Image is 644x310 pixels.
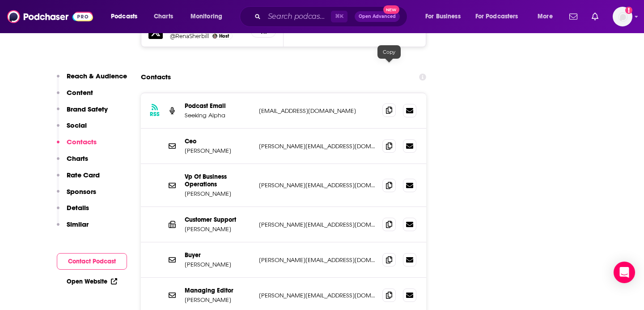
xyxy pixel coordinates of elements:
[185,251,252,259] p: Buyer
[355,11,400,22] button: Open AdvancedNew
[185,173,252,188] p: Vp Of Business Operations
[185,147,252,155] p: [PERSON_NAME]
[425,10,461,23] span: For Business
[331,11,347,22] span: ⌘ K
[67,187,96,196] p: Sponsors
[57,88,93,105] button: Content
[67,154,88,163] p: Charts
[185,190,252,198] p: [PERSON_NAME]
[7,8,93,25] img: Podchaser - Follow, Share and Rate Podcasts
[185,112,252,119] p: Seeking Alpha
[57,203,89,220] button: Details
[613,7,632,26] button: Show profile menu
[259,107,375,115] p: [EMAIL_ADDRESS][DOMAIN_NAME]
[219,33,229,39] span: Host
[67,105,108,113] p: Brand Safety
[588,9,602,24] a: Show notifications dropdown
[248,6,416,27] div: Search podcasts, credits, & more...
[259,181,375,189] p: [PERSON_NAME][EMAIL_ADDRESS][DOMAIN_NAME]
[613,7,632,26] span: Logged in as sashagoldin
[57,72,127,88] button: Reach & Audience
[67,138,97,146] p: Contacts
[67,220,89,228] p: Similar
[57,154,88,171] button: Charts
[259,256,375,264] p: [PERSON_NAME][EMAIL_ADDRESS][DOMAIN_NAME]
[185,138,252,145] p: Ceo
[614,262,635,283] div: Open Intercom Messenger
[105,9,149,24] button: open menu
[57,105,108,121] button: Brand Safety
[566,9,581,24] a: Show notifications dropdown
[185,225,252,233] p: [PERSON_NAME]
[185,287,252,294] p: Managing Editor
[212,34,217,39] img: Rena Sherbill
[259,142,375,150] p: [PERSON_NAME][EMAIL_ADDRESS][DOMAIN_NAME]
[141,69,171,86] h2: Contacts
[475,10,518,23] span: For Podcasters
[57,187,96,204] button: Sponsors
[57,138,97,154] button: Contacts
[191,10,222,23] span: Monitoring
[185,216,252,224] p: Customer Support
[470,9,531,24] button: open menu
[538,10,553,23] span: More
[383,5,399,14] span: New
[148,9,178,24] a: Charts
[67,278,117,285] a: Open Website
[67,88,93,97] p: Content
[67,203,89,212] p: Details
[150,111,160,118] h3: RSS
[67,171,100,179] p: Rate Card
[359,14,396,19] span: Open Advanced
[264,9,331,24] input: Search podcasts, credits, & more...
[185,102,252,110] p: Podcast Email
[625,7,632,14] svg: Add a profile image
[57,171,100,187] button: Rate Card
[67,72,127,80] p: Reach & Audience
[259,292,375,299] p: [PERSON_NAME][EMAIL_ADDRESS][DOMAIN_NAME]
[531,9,564,24] button: open menu
[185,296,252,304] p: [PERSON_NAME]
[154,10,173,23] span: Charts
[259,221,375,228] p: [PERSON_NAME][EMAIL_ADDRESS][DOMAIN_NAME]
[57,220,89,237] button: Similar
[185,261,252,268] p: [PERSON_NAME]
[67,121,87,129] p: Social
[377,45,401,59] div: Copy
[613,7,632,26] img: User Profile
[57,121,87,138] button: Social
[184,9,234,24] button: open menu
[419,9,472,24] button: open menu
[57,253,127,270] button: Contact Podcast
[170,33,209,39] a: @RenaSherbill
[111,10,137,23] span: Podcasts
